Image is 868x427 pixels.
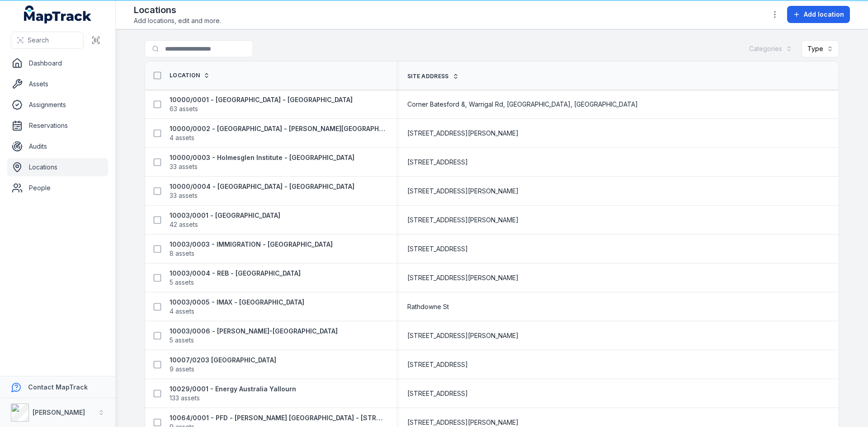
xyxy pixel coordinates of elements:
[7,137,108,155] a: Audits
[170,124,386,133] strong: 10000/0002 - [GEOGRAPHIC_DATA] - [PERSON_NAME][GEOGRAPHIC_DATA]
[407,158,468,167] span: [STREET_ADDRESS]
[170,298,304,316] a: 10003/0005 - IMAX - [GEOGRAPHIC_DATA]4 assets
[804,10,844,19] span: Add location
[170,240,333,249] strong: 10003/0003 - IMMIGRATION - [GEOGRAPHIC_DATA]
[170,240,333,258] a: 10003/0003 - IMMIGRATION - [GEOGRAPHIC_DATA]8 assets
[407,331,519,340] span: [STREET_ADDRESS][PERSON_NAME]
[802,40,839,57] button: Type
[407,360,468,369] span: [STREET_ADDRESS]
[170,278,194,287] span: 5 assets
[170,269,301,287] a: 10003/0004 - REB - [GEOGRAPHIC_DATA]5 assets
[170,72,210,79] a: Location
[407,187,519,196] span: [STREET_ADDRESS][PERSON_NAME]
[407,389,468,398] span: [STREET_ADDRESS]
[170,298,304,307] strong: 10003/0005 - IMAX - [GEOGRAPHIC_DATA]
[170,182,354,200] a: 10000/0004 - [GEOGRAPHIC_DATA] - [GEOGRAPHIC_DATA]33 assets
[407,73,449,80] span: Site address
[170,104,198,113] span: 63 assets
[28,36,49,45] span: Search
[7,117,108,135] a: Reservations
[170,385,296,403] a: 10029/0001 - Energy Australia Yallourn133 assets
[407,244,468,253] span: [STREET_ADDRESS]
[170,356,276,365] strong: 10007/0203 [GEOGRAPHIC_DATA]
[134,16,221,25] span: Add locations, edit and more.
[33,408,85,416] strong: [PERSON_NAME]
[170,307,194,316] span: 4 assets
[170,327,338,336] strong: 10003/0006 - [PERSON_NAME]-[GEOGRAPHIC_DATA]
[787,6,850,23] button: Add location
[28,383,88,391] strong: Contact MapTrack
[170,153,354,171] a: 10000/0003 - Holmesglen Institute - [GEOGRAPHIC_DATA]33 assets
[170,211,280,229] a: 10003/0001 - [GEOGRAPHIC_DATA]42 assets
[170,162,198,171] span: 33 assets
[170,95,353,104] strong: 10000/0001 - [GEOGRAPHIC_DATA] - [GEOGRAPHIC_DATA]
[170,336,194,345] span: 5 assets
[170,413,386,422] strong: 10064/0001 - PFD - [PERSON_NAME] [GEOGRAPHIC_DATA] - [STREET_ADDRESS][PERSON_NAME]
[170,220,198,229] span: 42 assets
[7,75,108,93] a: Assets
[170,95,353,113] a: 10000/0001 - [GEOGRAPHIC_DATA] - [GEOGRAPHIC_DATA]63 assets
[407,100,638,109] span: Corner Batesford &, Warrigal Rd, [GEOGRAPHIC_DATA], [GEOGRAPHIC_DATA]
[24,5,92,23] a: MapTrack
[407,216,519,225] span: [STREET_ADDRESS][PERSON_NAME]
[11,32,84,49] button: Search
[170,153,354,162] strong: 10000/0003 - Holmesglen Institute - [GEOGRAPHIC_DATA]
[170,356,276,374] a: 10007/0203 [GEOGRAPHIC_DATA]9 assets
[134,4,221,16] h2: Locations
[170,182,354,191] strong: 10000/0004 - [GEOGRAPHIC_DATA] - [GEOGRAPHIC_DATA]
[7,96,108,114] a: Assignments
[407,273,519,282] span: [STREET_ADDRESS][PERSON_NAME]
[407,418,519,427] span: [STREET_ADDRESS][PERSON_NAME]
[170,269,301,278] strong: 10003/0004 - REB - [GEOGRAPHIC_DATA]
[170,133,194,142] span: 4 assets
[170,385,296,394] strong: 10029/0001 - Energy Australia Yallourn
[170,124,386,142] a: 10000/0002 - [GEOGRAPHIC_DATA] - [PERSON_NAME][GEOGRAPHIC_DATA]4 assets
[170,191,198,200] span: 33 assets
[7,179,108,197] a: People
[407,302,449,311] span: Rathdowne St
[170,394,200,403] span: 133 assets
[7,158,108,176] a: Locations
[170,249,194,258] span: 8 assets
[170,211,280,220] strong: 10003/0001 - [GEOGRAPHIC_DATA]
[170,365,194,374] span: 9 assets
[7,54,108,72] a: Dashboard
[170,327,338,345] a: 10003/0006 - [PERSON_NAME]-[GEOGRAPHIC_DATA]5 assets
[407,129,519,138] span: [STREET_ADDRESS][PERSON_NAME]
[407,73,459,80] a: Site address
[170,72,200,79] span: Location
